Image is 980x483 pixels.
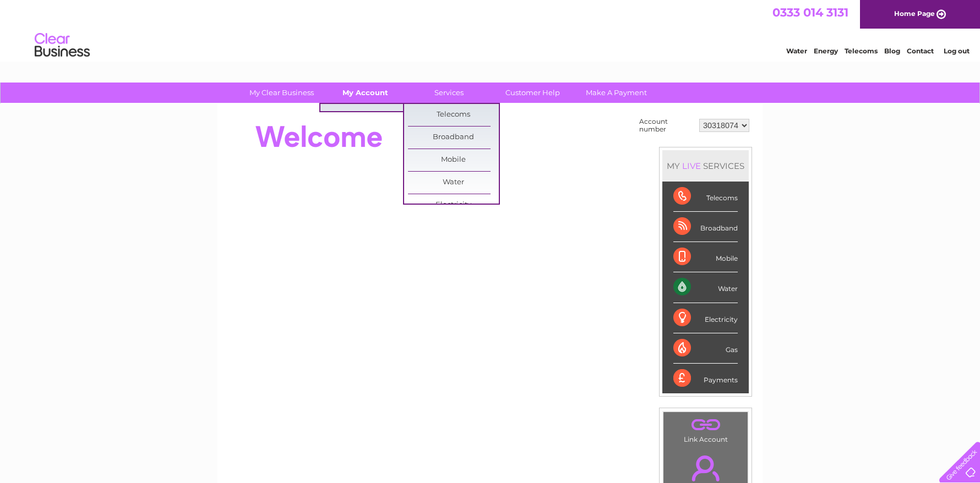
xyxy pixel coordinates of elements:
[231,6,751,53] div: Clear Business is a trading name of Verastar Limited (registered in [GEOGRAPHIC_DATA] No. 3667643...
[772,6,848,19] a: 0333 014 3131
[673,212,738,242] div: Broadband
[636,115,696,136] td: Account number
[845,47,878,55] a: Telecoms
[404,83,494,103] a: Services
[907,47,934,55] a: Contact
[34,29,90,62] img: logo.png
[786,47,807,55] a: Water
[408,194,499,216] a: Electricity
[884,47,900,55] a: Blog
[662,150,749,182] div: MY SERVICES
[320,83,411,103] a: My Account
[408,172,499,194] a: Water
[673,182,738,212] div: Telecoms
[673,242,738,272] div: Mobile
[673,364,738,393] div: Payments
[408,104,499,126] a: Telecoms
[814,47,838,55] a: Energy
[680,161,703,171] div: LIVE
[666,415,745,434] a: .
[663,411,748,446] td: Link Account
[487,83,578,103] a: Customer Help
[673,272,738,303] div: Water
[673,303,738,333] div: Electricity
[673,333,738,364] div: Gas
[236,83,327,103] a: My Clear Business
[571,83,662,103] a: Make A Payment
[408,149,499,171] a: Mobile
[408,127,499,149] a: Broadband
[944,47,970,55] a: Log out
[324,104,415,126] a: Bills and Payments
